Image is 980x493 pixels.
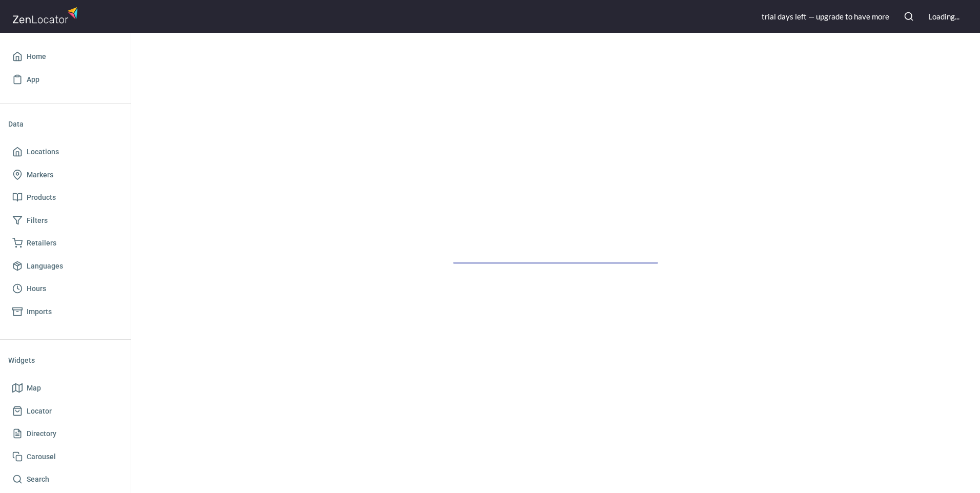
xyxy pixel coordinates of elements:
button: Search [897,5,920,28]
a: Filters [8,209,122,232]
a: Carousel [8,445,122,468]
span: Map [27,382,41,395]
a: Languages [8,255,122,278]
li: Data [8,112,122,136]
a: Directory [8,422,122,445]
li: Widgets [8,348,122,373]
span: Home [27,50,46,63]
a: App [8,68,122,91]
a: Home [8,45,122,68]
a: Retailers [8,232,122,255]
div: trial day s left — upgrade to have more [762,11,889,22]
a: Products [8,186,122,209]
span: Imports [27,305,52,318]
span: Hours [27,282,46,295]
span: Markers [27,169,53,181]
span: Filters [27,214,48,227]
a: Search [8,468,122,491]
a: Map [8,377,122,400]
span: App [27,73,39,86]
img: zenlocator [12,4,81,26]
a: Hours [8,277,122,300]
a: Locations [8,140,122,163]
span: Languages [27,260,63,273]
span: Locator [27,405,52,418]
span: Retailers [27,237,56,250]
a: Markers [8,163,122,187]
div: Loading... [928,11,959,22]
span: Products [27,191,56,204]
span: Directory [27,427,56,440]
span: Search [27,473,49,486]
a: Locator [8,400,122,423]
a: Imports [8,300,122,323]
span: Locations [27,146,59,158]
span: Carousel [27,450,56,463]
